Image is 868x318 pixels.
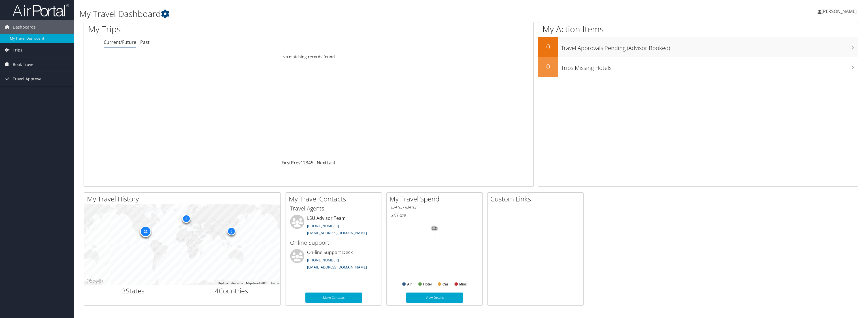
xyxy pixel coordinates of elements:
div: 22 [140,226,151,237]
h2: My Travel Spend [390,194,482,204]
tspan: 0% [432,227,437,230]
h3: Online Support [290,239,377,247]
a: Current/Future [104,39,136,45]
span: Dashboards [13,20,36,34]
li: On-line Support Desk [287,249,380,272]
a: View Details [406,293,463,303]
a: 3 [306,160,308,166]
h2: 0 [538,62,558,71]
a: More Contacts [305,293,362,303]
span: Trips [13,43,22,57]
td: No matching records found [84,52,533,62]
a: [EMAIL_ADDRESS][DOMAIN_NAME] [307,230,367,235]
a: Next [317,160,327,166]
span: [PERSON_NAME] [822,8,857,14]
a: 5 [311,160,313,166]
span: Map data ©2025 [246,282,267,285]
img: airportal-logo.png [12,4,69,17]
a: First [282,160,291,166]
h2: Countries [187,286,276,296]
button: Keyboard shortcuts [218,281,243,285]
h2: 0 [538,42,558,51]
text: Hotel [423,282,432,286]
h2: My Travel History [87,194,280,204]
a: 0Trips Missing Hotels [538,57,858,77]
h1: My Trips [88,23,342,35]
span: Book Travel [13,57,35,72]
h3: Travel Approvals Pending (Advisor Booked) [561,41,858,52]
text: Air [407,282,412,286]
div: 5 [227,227,236,235]
h1: My Travel Dashboard [79,8,601,20]
a: Prev [291,160,301,166]
text: Car [442,282,448,286]
a: [EMAIL_ADDRESS][DOMAIN_NAME] [307,265,367,270]
span: … [313,160,317,166]
a: 0Travel Approvals Pending (Advisor Booked) [538,37,858,57]
a: [PHONE_NUMBER] [307,257,339,263]
h3: Trips Missing Hotels [561,61,858,72]
a: [PERSON_NAME] [818,3,862,20]
h6: [DATE] - [DATE] [391,205,478,210]
text: Misc [459,282,467,286]
a: Last [327,160,335,166]
a: Past [140,39,150,45]
a: 2 [303,160,306,166]
h2: My Travel Contacts [289,194,382,204]
img: Google [86,278,104,285]
h2: States [88,286,178,296]
span: 3 [122,286,126,295]
h3: Travel Agents [290,205,377,212]
li: LSU Advisor Team [287,215,380,238]
a: 4 [308,160,311,166]
span: $0 [391,212,396,218]
span: 4 [215,286,219,295]
h1: My Action Items [538,23,858,35]
span: Travel Approval [13,72,42,86]
a: [PHONE_NUMBER] [307,223,339,228]
a: 1 [301,160,303,166]
h2: Custom Links [490,194,583,204]
div: 8 [182,214,191,223]
h6: Total [391,212,478,218]
a: Terms (opens in new tab) [271,282,279,285]
a: Open this area in Google Maps (opens a new window) [86,278,104,285]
